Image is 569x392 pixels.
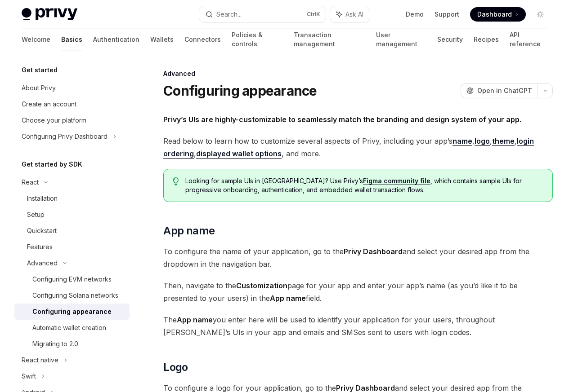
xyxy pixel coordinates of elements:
a: Figma community file [363,177,430,185]
div: React [22,177,39,188]
div: Installation [27,193,58,204]
a: Migrating to 2.0 [14,336,130,352]
div: Configuring Privy Dashboard [22,131,108,142]
a: Dashboard [470,7,526,22]
span: App name [163,224,215,238]
a: displayed wallet options [196,149,282,159]
a: Choose your platform [14,112,130,128]
div: Advanced [163,69,553,78]
button: Open in ChatGPT [461,83,538,98]
div: Choose your platform [22,115,86,126]
a: Demo [406,10,424,19]
span: Read below to learn how to customize several aspects of Privy, including your app’s , , , , , and... [163,135,553,160]
strong: Privy Dashboard [344,247,403,256]
strong: Customization [236,281,287,290]
a: Policies & controls [232,29,283,50]
button: Search...CtrlK [199,6,326,22]
span: To configure the name of your application, go to the and select your desired app from the dropdow... [163,245,553,270]
a: Setup [14,207,130,223]
button: Toggle dark mode [533,7,547,22]
strong: App name [270,294,306,303]
span: Then, navigate to the page for your app and enter your app’s name (as you’d like it to be present... [163,279,553,304]
div: Configuring Solana networks [32,290,118,301]
a: Basics [61,29,82,50]
a: API reference [510,29,547,50]
span: Ask AI [345,10,363,19]
span: Looking for sample UIs in [GEOGRAPHIC_DATA]? Use Privy’s , which contains sample UIs for progress... [185,176,543,194]
a: Features [14,239,130,255]
div: Setup [27,209,45,220]
span: Logo [163,360,188,374]
a: Transaction management [294,29,365,50]
a: theme [492,137,515,146]
a: Create an account [14,96,130,112]
a: Authentication [93,29,139,50]
h1: Configuring appearance [163,83,317,99]
a: Configuring Solana networks [14,287,130,304]
div: Swift [22,371,36,382]
div: Quickstart [27,225,57,236]
strong: Privy’s UIs are highly-customizable to seamlessly match the branding and design system of your app. [163,115,521,124]
a: Quickstart [14,223,130,239]
div: About Privy [22,83,56,93]
div: Migrating to 2.0 [32,339,78,349]
a: Configuring appearance [14,304,130,320]
div: Configuring appearance [32,306,112,317]
span: Open in ChatGPT [477,86,532,95]
a: Automatic wallet creation [14,320,130,336]
a: Connectors [184,29,221,50]
a: Welcome [22,29,50,50]
a: Recipes [474,29,499,50]
div: Features [27,242,53,252]
a: Support [435,10,459,19]
a: Installation [14,190,130,207]
h5: Get started [22,65,58,75]
div: Advanced [27,258,58,269]
a: Configuring EVM networks [14,271,130,287]
a: name [453,137,472,146]
div: React native [22,355,58,366]
svg: Tip [173,177,179,185]
img: light logo [22,8,77,21]
span: Ctrl K [307,11,320,18]
a: About Privy [14,80,130,96]
a: User management [376,29,427,50]
span: The you enter here will be used to identify your application for your users, throughout [PERSON_N... [163,313,553,339]
h5: Get started by SDK [22,159,82,170]
a: Wallets [150,29,174,50]
a: logo [475,137,490,146]
button: Ask AI [330,6,370,22]
div: Create an account [22,99,76,110]
div: Automatic wallet creation [32,322,106,333]
span: Dashboard [477,10,512,19]
strong: App name [177,315,213,324]
div: Configuring EVM networks [32,274,112,285]
div: Search... [216,9,242,20]
a: Security [437,29,463,50]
